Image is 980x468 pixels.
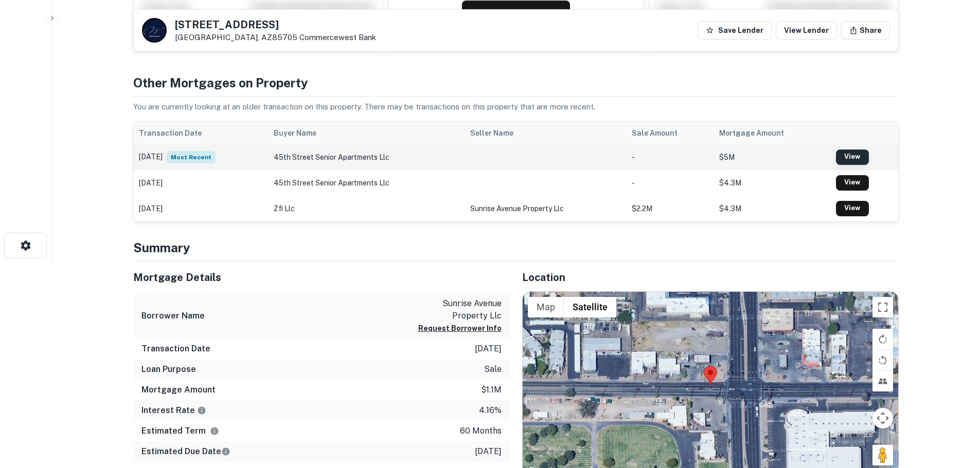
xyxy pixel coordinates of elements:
td: $5M [714,144,831,170]
th: Mortgage Amount [714,122,831,144]
td: 45th street senior apartments llc [269,144,465,170]
th: Seller Name [465,122,627,144]
h5: [STREET_ADDRESS] [175,20,376,30]
td: - [627,170,714,196]
h4: Other Mortgages on Property [133,73,899,92]
p: 60 months [460,425,502,437]
h6: Interest Rate [141,404,206,417]
td: $4.3M [714,196,831,221]
p: sale [484,363,502,376]
button: Save Lender [698,21,772,40]
iframe: Chat Widget [929,386,980,435]
p: [DATE] [475,343,502,355]
p: 4.16% [479,404,502,417]
span: Most Recent [167,151,216,163]
svg: Estimate is based on a standard schedule for this type of loan. [221,447,230,456]
td: $4.3M [714,170,831,196]
th: Sale Amount [627,122,714,144]
td: - [627,144,714,170]
th: Buyer Name [269,122,465,144]
td: [DATE] [134,170,269,196]
td: zfi llc [269,196,465,221]
button: Show street map [528,297,564,317]
h6: Borrower Name [141,310,205,322]
h6: Transaction Date [141,343,210,355]
button: Toggle fullscreen view [872,297,893,317]
a: View Lender [776,21,837,40]
h6: Estimated Due Date [141,445,230,458]
td: [DATE] [134,144,269,170]
button: Share [841,21,890,40]
td: $2.2M [627,196,714,221]
a: View [836,149,869,165]
button: Rotate map clockwise [872,329,893,349]
td: 45th street senior apartments llc [269,170,465,196]
h6: Mortgage Amount [141,384,216,396]
a: Commercewest Bank [299,33,376,42]
button: Request Borrower Info [418,322,502,334]
button: Request Borrower Info [462,1,570,25]
th: Transaction Date [134,122,269,144]
h6: Loan Purpose [141,363,196,376]
button: Rotate map counterclockwise [872,350,893,370]
button: Tilt map [872,371,893,391]
svg: Term is based on a standard schedule for this type of loan. [210,426,219,436]
td: sunrise avenue property llc [465,196,627,221]
p: You are currently looking at an older transaction on this property. There may be transactions on ... [133,101,899,113]
td: [DATE] [134,196,269,221]
button: Drag Pegman onto the map to open Street View [872,445,893,465]
h5: Location [522,270,899,285]
h4: Summary [133,238,899,257]
p: [DATE] [475,445,502,458]
p: sunrise avenue property llc [409,297,502,322]
h5: Mortgage Details [133,270,510,285]
svg: The interest rates displayed on the website are for informational purposes only and may be report... [197,406,206,415]
button: Show satellite imagery [564,297,616,317]
button: Map camera controls [872,408,893,428]
h6: Estimated Term [141,425,219,437]
a: View [836,175,869,191]
p: [GEOGRAPHIC_DATA], AZ85705 [175,33,376,42]
a: View [836,201,869,216]
p: $1.1m [481,384,502,396]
